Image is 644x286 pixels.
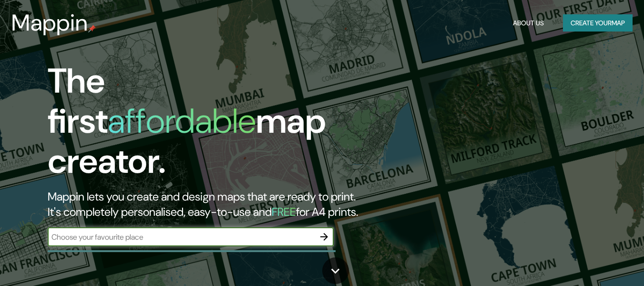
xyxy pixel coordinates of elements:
h1: affordable [108,99,256,143]
button: About Us [509,14,548,32]
h5: FREE [272,204,296,219]
h2: Mappin lets you create and design maps that are ready to print. It's completely personalised, eas... [48,189,370,220]
input: Choose your favourite place [48,232,315,243]
img: mappin-pin [88,25,96,32]
h3: Mappin [11,10,88,36]
h1: The first map creator. [48,61,370,189]
button: Create yourmap [563,14,633,32]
